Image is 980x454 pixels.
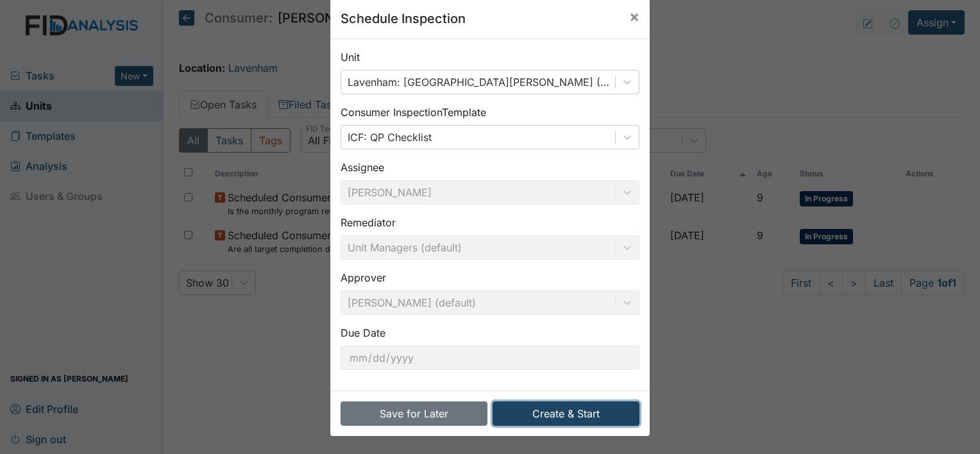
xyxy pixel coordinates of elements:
[341,215,396,230] label: Remediator
[341,160,384,175] label: Assignee
[348,74,616,90] div: Lavenham: [GEOGRAPHIC_DATA][PERSON_NAME] (Consumer)
[493,401,639,426] button: Create & Start
[348,130,432,145] div: ICF: QP Checklist
[629,7,639,26] span: ×
[341,325,385,340] label: Due Date
[341,9,466,28] h5: Schedule Inspection
[341,401,487,426] button: Save for Later
[341,49,360,65] label: Unit
[341,270,386,285] label: Approver
[341,105,486,120] label: Consumer Inspection Template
